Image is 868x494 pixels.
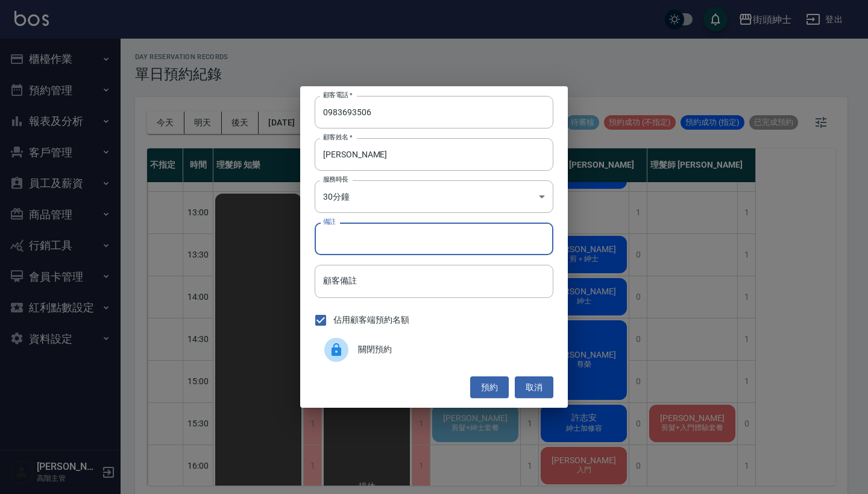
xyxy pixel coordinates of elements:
button: 取消 [515,376,553,399]
div: 30分鐘 [315,180,553,213]
span: 佔用顧客端預約名額 [333,314,409,326]
label: 備註 [323,217,336,226]
span: 關閉預約 [358,343,544,356]
label: 顧客電話 [323,90,353,100]
label: 顧客姓名 [323,133,353,142]
button: 預約 [470,376,509,399]
label: 服務時長 [323,175,348,184]
div: 關閉預約 [315,333,553,367]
